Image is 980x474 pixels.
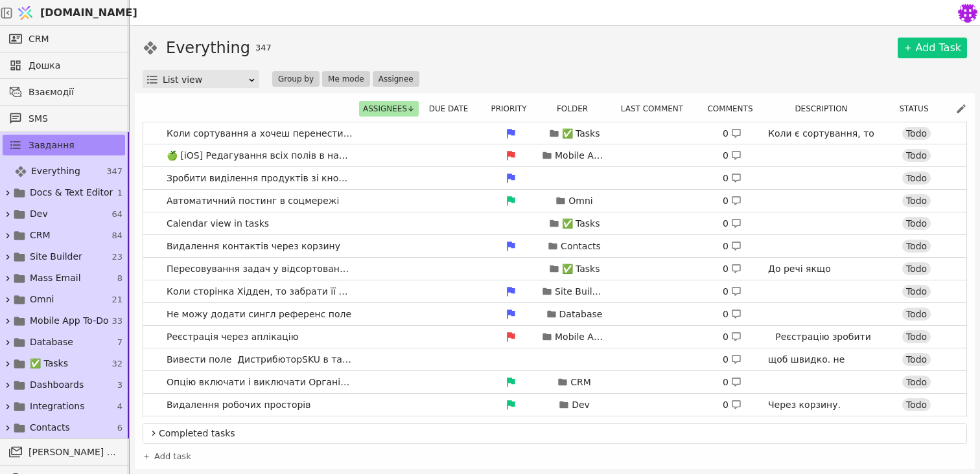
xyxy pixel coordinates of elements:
[159,427,961,440] span: Completed tasks
[425,101,480,117] button: Due date
[111,357,122,370] span: 32
[30,314,109,328] span: Mobile App To-Do
[161,214,274,233] span: Calendar view in tasks
[906,308,927,321] span: Todo
[906,217,927,230] span: Todo
[166,36,250,60] h1: Everything
[3,28,125,49] a: CRM
[487,101,539,117] div: Priority
[373,71,419,87] button: Assignee
[906,194,927,207] span: Todo
[29,139,75,152] span: Завдання
[562,262,600,276] p: ✅ Tasks
[885,101,950,117] div: Status
[3,108,125,129] a: SMS
[143,258,966,280] a: Пересовування задач у відсортованих списках✅ Tasks0 До речі якщо сортування по параметру, а він н...
[723,398,741,412] div: 0
[487,101,538,117] button: Priority
[723,262,741,276] div: 0
[111,293,122,306] span: 21
[29,112,119,126] span: SMS
[906,149,927,162] span: Todo
[143,450,191,463] a: Add task
[163,71,248,89] div: List view
[3,135,125,155] a: Завдання
[3,442,125,462] a: [PERSON_NAME] розсилки
[360,101,418,117] div: Assignees
[559,308,603,321] p: Database
[143,348,966,370] a: Вивести поле ДистрибюторSKU в таблицю товарів0 щоб швидко. не чекати переробки таблиціTodo
[161,282,358,301] span: Коли сторінка Хідден, то забрати її з мапи сайту
[161,260,358,278] span: Пересовування задач у відсортованих списках
[30,186,113,199] span: Docs & Text Editor
[906,330,927,343] span: Todo
[958,3,977,23] img: e35238866c4100a48b7a8bb2b17e3207
[572,398,590,412] p: Dev
[106,165,122,178] span: 347
[906,172,927,185] span: Todo
[143,190,966,212] a: Автоматичний постинг в соцмережіOmni0 Todo
[143,326,966,348] a: Реєстрація через аплікаціюMobile App To-Do0 Реєстрацію зробитиTodo
[161,350,358,369] span: Вивести поле ДистрибюторSKU в таблицю товарів
[143,280,966,302] a: Коли сторінка Хідден, то забрати її з мапи сайтуSite Builder0 Todo
[555,330,607,344] p: Mobile App To-Do
[161,373,358,392] span: Опцію включати і виключати Організації
[723,127,741,141] div: 0
[898,38,967,58] a: Add Task
[111,251,122,264] span: 23
[768,398,878,412] p: Через корзину.
[154,450,191,463] span: Add task
[30,250,82,264] span: Site Builder
[359,101,419,117] button: Assignees
[791,101,859,117] button: Description
[29,85,119,99] span: Взаємодії
[561,240,601,253] p: Contacts
[30,357,68,370] span: ✅ Tasks
[770,101,880,117] div: Description
[143,235,966,257] a: Видалення контактів через корзинуContacts0 Todo
[617,101,695,117] button: Last comment
[161,169,358,188] span: Зробити виділення продуктів зі кнопкою ШИФТ
[768,353,878,394] p: щоб швидко. не чекати переробки таблиці
[16,1,35,25] img: Logo
[703,101,764,117] button: Comments
[117,272,122,285] span: 8
[562,217,600,231] p: ✅ Tasks
[703,101,765,117] div: Comments
[161,396,316,414] span: Видалення робочих просторів
[906,376,927,389] span: Todo
[272,71,320,87] button: Group by
[723,149,741,163] div: 0
[723,217,741,231] div: 0
[570,376,591,389] p: CRM
[723,285,741,299] div: 0
[723,172,741,185] div: 0
[723,376,741,389] div: 0
[161,124,358,143] span: Коли сортування а хочеш перенести задачу - повідомлення
[906,262,927,275] span: Todo
[775,330,871,344] p: Реєстрацію зробити
[3,55,125,76] a: Дошка
[768,262,878,439] p: До речі якщо сортування по параметру, а він не визначений, то совати задачу можна було б. Наприкл...
[723,353,741,367] div: 0
[111,208,122,221] span: 64
[30,293,54,306] span: Omni
[568,194,592,208] p: Omni
[30,207,48,221] span: Dev
[143,212,966,234] a: Calendar view in tasks✅ Tasks0 Todo
[143,167,966,189] a: Зробити виділення продуктів зі кнопкою ШИФТ0 Todo
[143,371,966,393] a: Опцію включати і виключати ОрганізаціїCRM0 Todo
[143,303,966,325] a: Не можу додати сингл референс полеDatabase0 Todo
[423,101,482,117] div: Due date
[161,192,344,210] span: Автоматичний постинг в соцмережі
[906,285,927,298] span: Todo
[111,229,122,242] span: 84
[161,328,303,346] span: Реєстрація через аплікацію
[906,353,927,366] span: Todo
[30,378,84,392] span: Dashboards
[30,335,73,349] span: Database
[30,400,84,413] span: Integrations
[143,122,966,144] a: Коли сортування а хочеш перенести задачу - повідомлення✅ Tasks0 Коли є сортування, то неможливо п...
[555,149,607,163] p: Mobile App To-Do
[255,41,272,54] span: 347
